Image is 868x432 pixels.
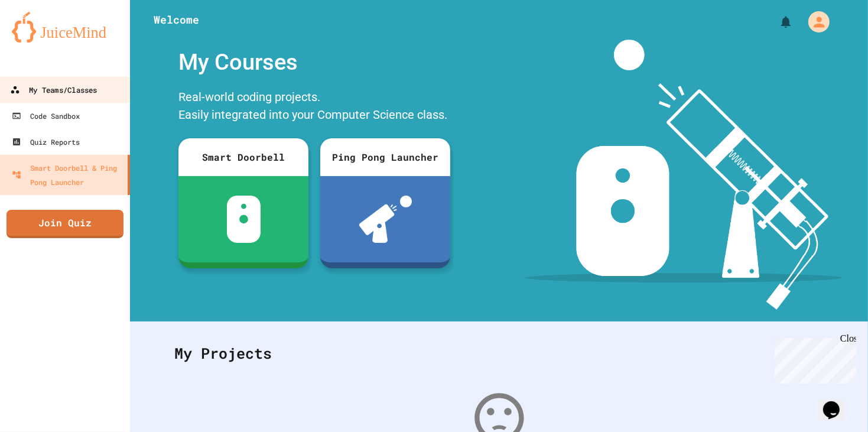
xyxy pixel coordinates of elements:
img: logo-orange.svg [12,12,118,43]
iframe: chat widget [770,333,856,384]
div: Code Sandbox [12,109,80,123]
div: My Courses [173,40,456,85]
div: Real-world coding projects. Easily integrated into your Computer Science class. [173,85,456,129]
iframe: chat widget [818,385,856,420]
div: Ping Pong Launcher [320,138,450,176]
img: ppl-with-ball.png [359,196,412,243]
a: Join Quiz [6,210,123,238]
div: My Account [796,8,833,35]
div: Smart Doorbell [178,138,308,176]
div: My Notifications [757,12,796,32]
img: sdb-white.svg [227,196,261,243]
div: Quiz Reports [12,135,80,149]
img: banner-image-my-projects.png [525,40,842,310]
div: My Teams/Classes [10,83,97,98]
div: Smart Doorbell & Ping Pong Launcher [12,161,123,189]
div: My Projects [162,330,836,376]
div: Chat with us now!Close [5,5,82,75]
